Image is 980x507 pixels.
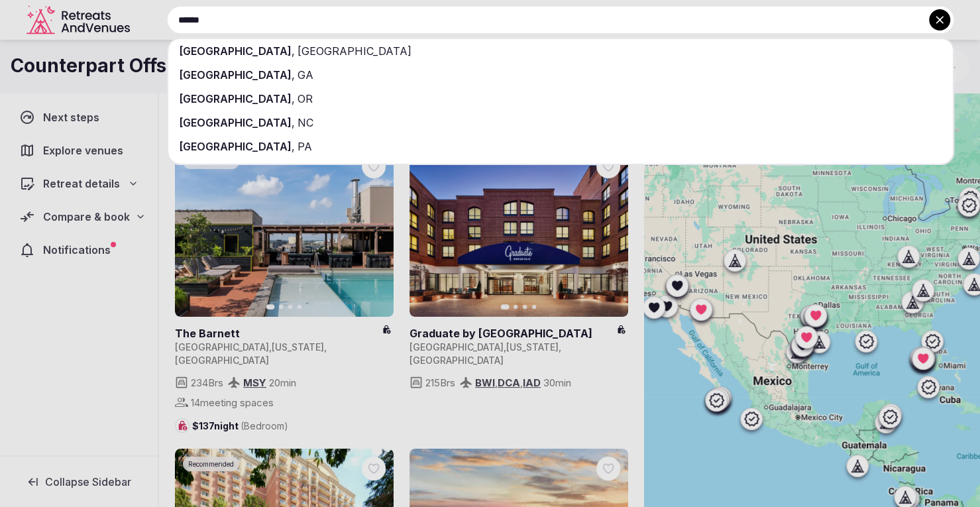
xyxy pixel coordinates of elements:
[295,116,313,129] span: NC
[295,92,313,105] span: OR
[179,140,292,153] span: [GEOGRAPHIC_DATA]
[179,44,292,58] span: [GEOGRAPHIC_DATA]
[179,116,292,129] span: [GEOGRAPHIC_DATA]
[179,92,292,105] span: [GEOGRAPHIC_DATA]
[168,111,953,135] div: ,
[295,68,313,82] span: GA
[295,140,312,153] span: PA
[168,39,953,63] div: ,
[168,63,953,87] div: ,
[179,68,292,82] span: [GEOGRAPHIC_DATA]
[295,44,411,58] span: [GEOGRAPHIC_DATA]
[168,135,953,158] div: ,
[168,87,953,111] div: ,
